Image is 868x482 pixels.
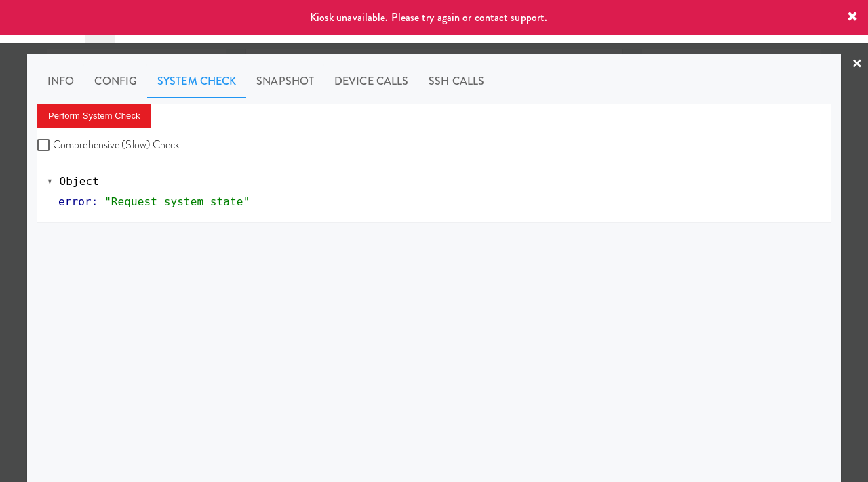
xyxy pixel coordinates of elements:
[84,64,147,98] a: Config
[92,195,98,208] span: :
[104,195,250,208] span: "Request system state"
[324,64,418,98] a: Device Calls
[37,135,180,155] label: Comprehensive (Slow) Check
[37,104,151,128] button: Perform System Check
[147,64,246,98] a: System Check
[418,64,494,98] a: SSH Calls
[37,64,84,98] a: Info
[310,9,548,25] span: Kiosk unavailable. Please try again or contact support.
[58,195,92,208] span: error
[60,175,99,188] span: Object
[852,43,863,85] a: ×
[246,64,324,98] a: Snapshot
[37,140,53,151] input: Comprehensive (Slow) Check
